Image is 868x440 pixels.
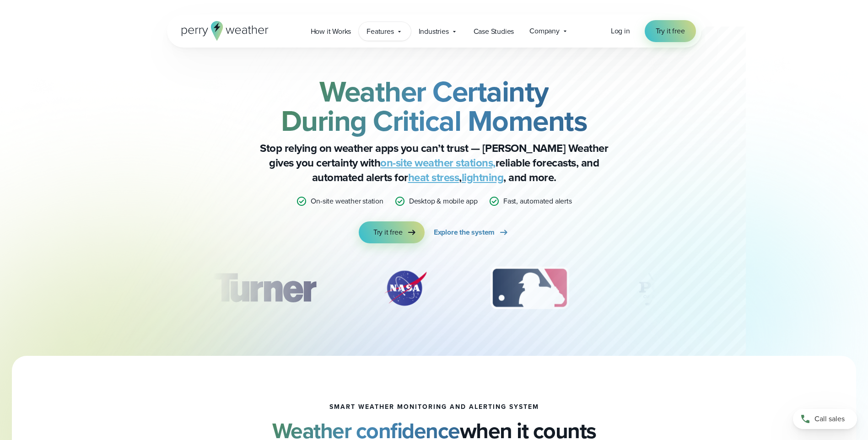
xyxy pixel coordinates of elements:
img: NASA.svg [373,265,437,311]
p: Desktop & mobile app [409,196,478,207]
span: Explore the system [434,227,495,238]
img: Turner-Construction_1.svg [199,265,329,311]
h1: smart weather monitoring and alerting system [329,403,539,411]
a: lightning [462,169,504,186]
a: Call sales [793,409,857,429]
div: 2 of 12 [373,265,437,311]
a: Log in [611,26,630,37]
span: Try it free [656,26,685,37]
div: 4 of 12 [622,265,695,311]
span: Industries [419,26,449,37]
span: Try it free [373,227,403,238]
a: Try it free [359,221,425,243]
p: Fast, automated alerts [503,196,572,207]
span: Case Studies [474,26,514,37]
a: How it Works [303,22,359,41]
a: Try it free [645,20,696,42]
img: MLB.svg [481,265,578,311]
img: PGA.svg [622,265,695,311]
strong: Weather Certainty During Critical Moments [281,70,588,142]
a: on-site weather stations, [380,155,496,171]
span: Call sales [814,413,845,424]
div: 1 of 12 [199,265,329,311]
a: heat stress [408,169,459,186]
a: Explore the system [434,221,509,243]
div: 3 of 12 [481,265,578,311]
span: Company [529,26,560,37]
p: Stop relying on weather apps you can’t trust — [PERSON_NAME] Weather gives you certainty with rel... [251,141,617,185]
div: slideshow [213,265,656,316]
span: How it Works [311,26,351,37]
span: Log in [611,26,630,36]
span: Features [367,26,394,37]
p: On-site weather station [311,196,383,207]
a: Case Studies [466,22,522,41]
